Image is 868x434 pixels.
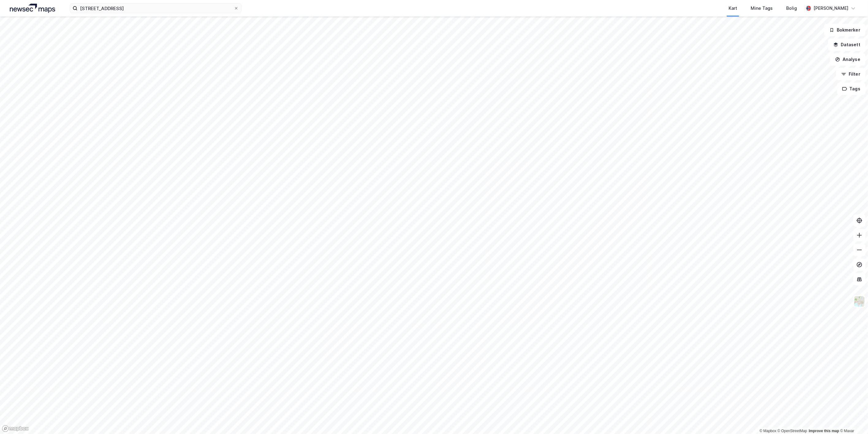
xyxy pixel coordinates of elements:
[809,429,839,433] a: Improve this map
[78,4,234,13] input: Søk på adresse, matrikkel, gårdeiere, leietakere eller personer
[778,429,807,433] a: OpenStreetMap
[786,5,797,12] div: Bolig
[830,53,866,66] button: Analyse
[836,68,866,80] button: Filter
[824,24,866,36] button: Bokmerker
[837,83,866,95] button: Tags
[854,296,865,307] img: Z
[760,429,776,433] a: Mapbox
[828,39,866,51] button: Datasett
[837,405,868,434] iframe: Chat Widget
[813,5,848,12] div: [PERSON_NAME]
[751,5,773,12] div: Mine Tags
[10,4,55,13] img: logo.a4113a55bc3d86da70a041830d287a7e.svg
[729,5,737,12] div: Kart
[2,425,29,432] a: Mapbox homepage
